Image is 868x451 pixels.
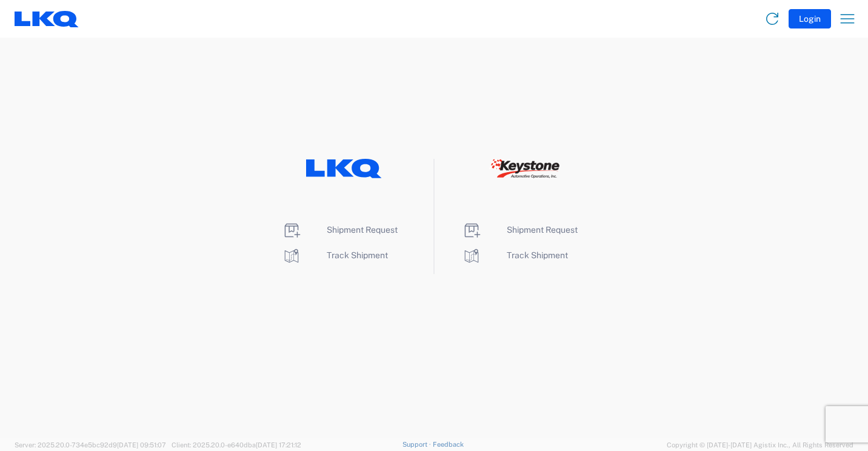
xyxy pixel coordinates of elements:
span: Server: 2025.20.0-734e5bc92d9 [15,441,166,449]
span: Track Shipment [327,250,388,260]
span: Shipment Request [327,225,398,235]
span: Track Shipment [507,250,568,260]
a: Shipment Request [282,225,398,235]
button: Login [789,9,831,28]
span: Shipment Request [507,225,578,235]
span: Copyright © [DATE]-[DATE] Agistix Inc., All Rights Reserved [667,439,853,450]
a: Track Shipment [462,250,568,260]
a: Track Shipment [282,250,388,260]
a: Shipment Request [462,225,578,235]
a: Feedback [433,441,464,448]
span: [DATE] 09:51:07 [117,441,166,449]
span: Client: 2025.20.0-e640dba [172,441,301,449]
a: Support [402,441,433,448]
span: [DATE] 17:21:12 [256,441,301,449]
